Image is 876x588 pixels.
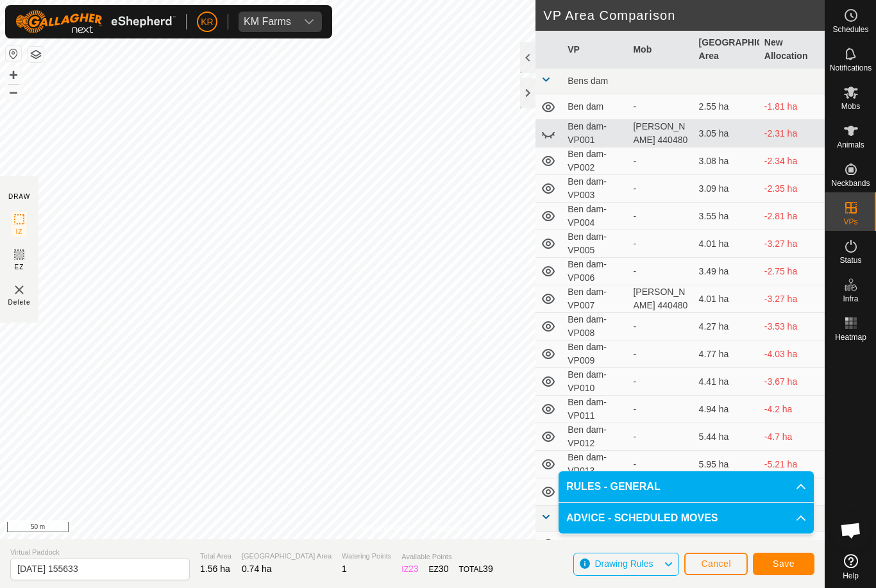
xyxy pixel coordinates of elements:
div: TOTAL [459,562,493,576]
div: - [633,537,688,551]
div: IZ [401,562,418,576]
span: 1.56 ha [200,564,230,574]
td: -3.27 ha [759,230,825,258]
td: 4.01 ha [694,230,759,258]
img: Gallagher Logo [15,10,176,33]
td: Ben dam-VP006 [562,258,628,285]
td: 4.94 ha [694,396,759,423]
div: - [633,348,688,361]
span: KM Farms [239,12,296,32]
div: dropdown trigger [296,12,322,32]
div: KM Farms [244,17,291,27]
span: 39 [483,564,493,574]
span: Infra [843,295,858,303]
a: Privacy Policy [362,523,410,534]
span: Total Area [200,551,232,562]
td: 3.49 ha [694,258,759,285]
td: 4.27 ha [694,313,759,340]
span: IZ [16,227,23,237]
div: [PERSON_NAME] 440480 [633,285,688,312]
div: - [633,458,688,471]
td: 3.09 ha [694,175,759,203]
div: DRAW [8,192,30,201]
td: 5.95 ha [694,451,759,478]
a: Help [825,549,876,585]
span: VPs [843,218,857,226]
td: 3.55 ha [694,203,759,230]
span: 0.74 ha [242,564,272,574]
td: -2.31 ha [759,120,825,147]
div: - [633,403,688,416]
span: Cancel [701,559,731,569]
td: Ben dam-VP011 [562,396,628,423]
td: Ben dam-VP012 [562,423,628,451]
span: Animals [837,141,864,149]
td: -2.81 ha [759,203,825,230]
button: Map Layers [28,47,44,62]
div: - [633,182,688,196]
td: 4.41 ha [694,368,759,396]
p-accordion-header: ADVICE - SCHEDULED MOVES [559,503,814,533]
span: Mobs [841,103,860,110]
button: + [6,67,21,83]
span: Status [839,256,861,264]
td: -2.35 ha [759,175,825,203]
span: Heatmap [835,333,866,341]
div: - [633,265,688,278]
span: KR [201,15,213,29]
span: Delete [8,298,31,307]
span: Available Points [401,551,493,562]
td: 5.44 ha [694,423,759,451]
span: Bens dam [568,76,608,86]
h2: VP Area Comparison [543,8,825,23]
button: – [6,84,21,99]
td: Ben dam-VP005 [562,230,628,258]
td: Ben dam-VP003 [562,175,628,203]
td: -1.81 ha [759,94,825,120]
div: Open chat [832,511,870,550]
td: 4.77 ha [694,340,759,368]
td: -5.21 ha [759,451,825,478]
td: Ben dam-VP007 [562,285,628,313]
td: -4.2 ha [759,396,825,423]
span: Help [843,572,859,580]
span: RULES - GENERAL [566,479,661,494]
th: [GEOGRAPHIC_DATA] Area [694,31,759,69]
th: VP [562,31,628,69]
td: -2.34 ha [759,147,825,175]
a: Contact Us [425,523,463,534]
span: Virtual Paddock [10,547,190,558]
div: - [633,100,688,113]
td: 3.08 ha [694,147,759,175]
td: 2.55 ha [694,94,759,120]
div: - [633,430,688,444]
span: Neckbands [831,180,870,187]
div: EZ [429,562,449,576]
td: Ben dam-VP002 [562,147,628,175]
span: 30 [439,564,449,574]
span: Save [773,559,795,569]
td: -4.7 ha [759,423,825,451]
button: Save [753,553,814,575]
td: Ben dam-VP010 [562,368,628,396]
div: - [633,210,688,223]
td: Ben dam-VP004 [562,203,628,230]
div: - [633,237,688,251]
td: -2.75 ha [759,258,825,285]
td: Ben dam-VP001 [562,120,628,147]
span: ADVICE - SCHEDULED MOVES [566,510,718,526]
td: Ben dam-VP009 [562,340,628,368]
button: Reset Map [6,46,21,62]
th: New Allocation [759,31,825,69]
div: [PERSON_NAME] 440480 [633,120,688,147]
img: VP [12,282,27,298]
span: Drawing Rules [594,559,653,569]
td: Ben dam-VP013 [562,451,628,478]
td: -3.53 ha [759,313,825,340]
span: EZ [15,262,24,272]
td: Ben dam [562,94,628,120]
span: [GEOGRAPHIC_DATA] Area [242,551,332,562]
div: - [633,375,688,389]
p-accordion-header: RULES - GENERAL [559,471,814,502]
span: Notifications [830,64,872,72]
